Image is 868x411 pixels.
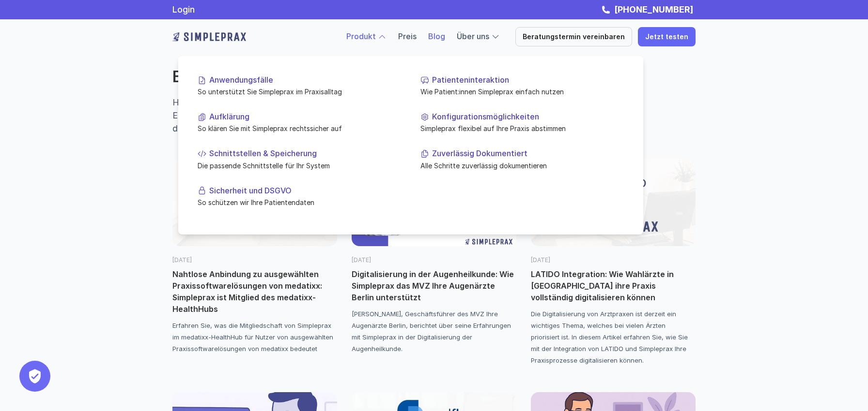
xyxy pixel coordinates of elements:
p: So unterstützt Sie Simpleprax im Praxisalltag [198,87,401,97]
p: Digitalisierung in der Augenheilkunde: Wie Simpleprax das MVZ Ihre Augenärzte Berlin unterstützt [352,268,516,303]
p: Anwendungsfälle [209,75,401,85]
p: Konfigurationsmöglichkeiten [432,112,624,121]
p: Die Digitalisierung von Arztpraxen ist derzeit ein wichtiges Thema, welches bei vielen Ärzten pri... [531,308,696,366]
strong: [PHONE_NUMBER] [614,4,693,15]
a: Preis [398,31,417,41]
p: Aufklärung [209,112,401,121]
p: Die passende Schnittstelle für Ihr System [198,160,401,170]
p: Nahtlose Anbindung zu ausgewählten Praxissoftwarelösungen von medatixx: Simpleprax ist Mitglied d... [172,268,337,315]
a: PatienteninteraktionWie Patient:innen Simpleprax einfach nutzen [413,68,632,104]
a: KonfigurationsmöglichkeitenSimpleprax flexibel auf Ihre Praxis abstimmen [413,104,632,141]
a: Latido x Simpleprax[DATE]LATIDO Integration: Wie Wahlärzte in [GEOGRAPHIC_DATA] ihre Praxis volls... [531,159,696,366]
a: Produkt [346,31,376,41]
a: Über uns [457,31,489,41]
a: Blog [428,31,445,41]
a: [PHONE_NUMBER] [612,4,696,15]
a: [DATE]Nahtlose Anbindung zu ausgewählten Praxissoftwarelösungen von medatixx: Simpleprax ist Mitg... [172,159,337,354]
a: Login [172,4,195,15]
p: So schützen wir Ihre Patientendaten [198,197,401,207]
p: Sicherheit und DSGVO [209,186,401,195]
a: [DATE]Digitalisierung in der Augenheilkunde: Wie Simpleprax das MVZ Ihre Augenärzte Berlin unters... [352,159,516,354]
a: Zuverlässig DokumentiertAlle Schritte zuverlässig dokumentieren [413,141,632,178]
a: Beratungstermin vereinbaren [515,27,632,46]
p: Wie Patient:innen Simpleprax einfach nutzen [420,87,624,97]
p: Zuverlässig Dokumentiert [432,149,624,158]
h2: Blog [172,68,536,86]
a: Jetzt testen [638,27,696,46]
p: Simpleprax flexibel auf Ihre Praxis abstimmen [420,123,624,133]
p: Beratungstermin vereinbaren [523,33,625,41]
p: [DATE] [531,256,696,264]
p: [DATE] [172,256,337,264]
p: Erfahren Sie, was die Mitgliedschaft von Simpleprax im medatixx-HealthHub für Nutzer von ausgewäh... [172,320,337,354]
p: [PERSON_NAME], Geschäftsführer des MVZ Ihre Augenärzte Berlin, berichtet über seine Erfahrungen m... [352,308,516,354]
p: Alle Schritte zuverlässig dokumentieren [420,160,624,170]
p: Herzlich willkommen auf dem Blog von Simpleprax. Hier berichten wir über die Erfahrungen unserer ... [172,96,539,135]
p: Jetzt testen [645,33,688,41]
a: Sicherheit und DSGVOSo schützen wir Ihre Patientendaten [190,178,409,215]
p: LATIDO Integration: Wie Wahlärzte in [GEOGRAPHIC_DATA] ihre Praxis vollständig digitalisieren können [531,268,696,303]
p: So klären Sie mit Simpleprax rechtssicher auf [198,123,401,133]
p: Schnittstellen & Speicherung [209,149,401,158]
p: [DATE] [352,256,516,264]
a: Schnittstellen & SpeicherungDie passende Schnittstelle für Ihr System [190,141,409,178]
a: AufklärungSo klären Sie mit Simpleprax rechtssicher auf [190,104,409,141]
p: Patienteninteraktion [432,75,624,85]
a: AnwendungsfälleSo unterstützt Sie Simpleprax im Praxisalltag [190,68,409,104]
